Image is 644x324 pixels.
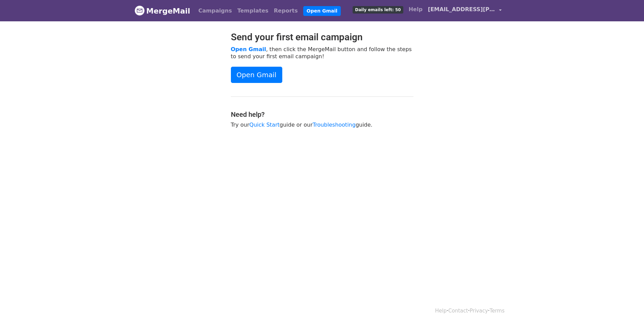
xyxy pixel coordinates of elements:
a: Open Gmail [231,67,282,83]
a: Open Gmail [231,46,266,52]
a: Templates [235,4,271,18]
a: Open Gmail [303,6,341,16]
a: Daily emails left: 50 [350,3,406,16]
span: Daily emails left: 50 [353,6,403,14]
a: MergeMail [135,4,190,18]
a: Quick Start [249,122,280,128]
iframe: Chat Widget [610,291,644,324]
div: Chat-Widget [610,291,644,324]
a: Contact [448,308,468,314]
a: Help [435,308,447,314]
p: Try our guide or our guide. [231,121,413,128]
p: , then click the MergeMail button and follow the steps to send your first email campaign! [231,46,413,60]
a: Reports [271,4,301,18]
a: Help [406,3,425,16]
h4: Need help? [231,110,413,118]
a: [EMAIL_ADDRESS][PERSON_NAME][DOMAIN_NAME] [425,3,504,19]
a: Terms [490,308,504,314]
h2: Send your first email campaign [231,31,413,43]
a: Privacy [470,308,488,314]
img: MergeMail logo [135,5,145,16]
span: [EMAIL_ADDRESS][PERSON_NAME][DOMAIN_NAME] [428,5,496,14]
a: Campaigns [196,4,235,18]
a: Troubleshooting [313,122,356,128]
